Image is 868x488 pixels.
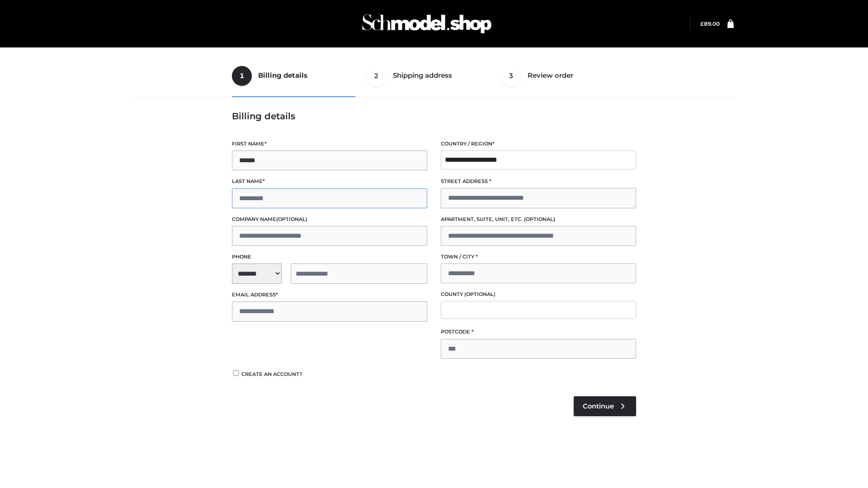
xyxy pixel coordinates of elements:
a: Continue [574,396,636,416]
span: Create an account? [241,371,302,377]
h3: Billing details [232,111,636,122]
label: Phone [232,253,427,261]
label: Last name [232,177,427,186]
label: Postcode [441,328,636,336]
span: (optional) [276,216,307,222]
label: Apartment, suite, unit, etc. [441,215,636,224]
a: £89.00 [700,20,720,27]
label: Town / City [441,253,636,261]
label: Email address [232,291,427,299]
span: £ [700,20,704,27]
img: Schmodel Admin 964 [359,6,495,42]
span: (optional) [524,216,555,222]
label: Company name [232,215,427,224]
input: Create an account? [232,370,240,376]
bdi: 89.00 [700,20,720,27]
span: Continue [583,402,614,410]
label: Street address [441,177,636,186]
label: First name [232,140,427,148]
label: Country / Region [441,140,636,148]
span: (optional) [464,291,495,297]
label: County [441,290,636,299]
